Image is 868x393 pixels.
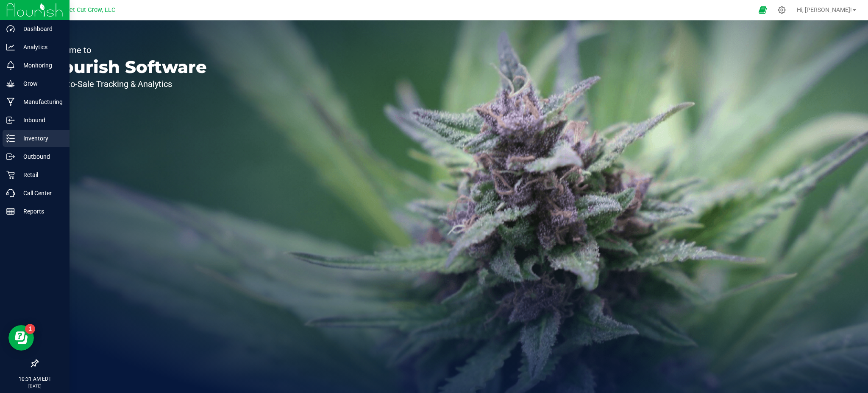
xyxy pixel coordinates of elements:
inline-svg: Manufacturing [6,98,15,106]
inline-svg: Analytics [6,43,15,51]
p: 10:31 AM EDT [4,375,66,383]
inline-svg: Reports [6,207,15,216]
inline-svg: Inventory [6,134,15,143]
p: [DATE] [4,383,66,389]
inline-svg: Dashboard [6,25,15,33]
p: Grow [15,79,66,89]
p: Manufacturing [15,97,66,107]
span: Open Ecommerce Menu [753,2,772,18]
p: Retail [15,170,66,180]
inline-svg: Retail [6,171,15,179]
p: Seed-to-Sale Tracking & Analytics [46,80,207,88]
p: Reports [15,206,66,216]
p: Welcome to [46,46,207,54]
p: Flourish Software [46,59,207,76]
p: Call Center [15,188,66,198]
inline-svg: Call Center [6,189,15,197]
inline-svg: Monitoring [6,61,15,70]
iframe: Resource center unread badge [25,324,35,334]
p: Inventory [15,133,66,143]
inline-svg: Inbound [6,116,15,124]
p: Outbound [15,152,66,162]
p: Analytics [15,42,66,52]
inline-svg: Grow [6,79,15,88]
p: Dashboard [15,24,66,34]
iframe: Resource center [8,325,34,351]
div: Manage settings [776,6,787,14]
span: Hi, [PERSON_NAME]! [797,6,852,13]
span: Sweet Cut Grow, LLC [58,6,115,14]
inline-svg: Outbound [6,152,15,161]
p: Monitoring [15,60,66,70]
p: Inbound [15,115,66,125]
